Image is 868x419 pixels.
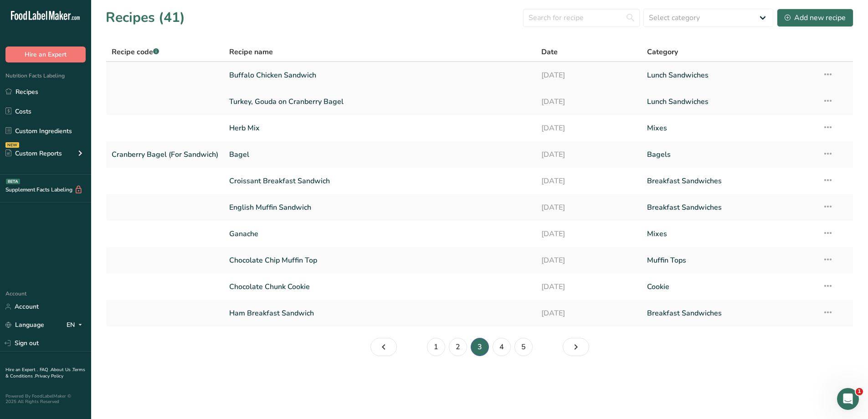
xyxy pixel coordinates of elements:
[229,171,530,191] a: Croissant Breakfast Sandwich
[427,338,445,356] a: Page 1.
[67,320,86,331] div: EN
[229,66,530,85] a: Buffalo Chicken Sandwich
[51,367,72,373] a: About Us .
[229,277,530,296] a: Chocolate Chunk Cookie
[541,304,636,323] a: [DATE]
[647,145,812,164] a: Bagels
[229,304,530,323] a: Ham Breakfast Sandwich
[5,367,38,373] a: Hire an Expert .
[541,47,558,57] span: Date
[5,393,86,404] div: Powered By FoodLabelMaker © 2025 All Rights Reserved
[106,7,185,28] h1: Recipes (41)
[112,47,159,57] span: Recipe code
[647,92,812,111] a: Lunch Sandwiches
[647,171,812,191] a: Breakfast Sandwiches
[647,277,812,296] a: Cookie
[112,145,218,164] a: Cranberry Bagel (For Sandwich)
[229,224,530,243] a: Ganache
[40,367,51,373] a: FAQ .
[6,179,20,184] div: BETA
[541,66,636,85] a: [DATE]
[541,224,636,243] a: [DATE]
[541,198,636,217] a: [DATE]
[541,92,636,111] a: [DATE]
[5,142,19,148] div: NEW
[229,119,530,138] a: Herb Mix
[514,338,533,356] a: Page 5.
[229,198,530,217] a: English Muffin Sandwich
[647,304,812,323] a: Breakfast Sandwiches
[229,251,530,270] a: Chocolate Chip Muffin Top
[541,145,636,164] a: [DATE]
[229,47,273,57] span: Recipe name
[647,66,812,85] a: Lunch Sandwiches
[229,145,530,164] a: Bagel
[541,277,636,296] a: [DATE]
[647,119,812,138] a: Mixes
[541,119,636,138] a: [DATE]
[523,9,640,27] input: Search for recipe
[541,171,636,191] a: [DATE]
[5,149,62,158] div: Custom Reports
[493,338,511,356] a: Page 4.
[647,198,812,217] a: Breakfast Sandwiches
[837,388,859,410] iframe: Intercom live chat
[35,373,63,379] a: Privacy Policy
[449,338,467,356] a: Page 2.
[785,12,846,23] div: Add new recipe
[541,251,636,270] a: [DATE]
[647,251,812,270] a: Muffin Tops
[5,367,85,379] a: Terms & Conditions .
[777,9,853,27] button: Add new recipe
[856,388,863,395] span: 1
[370,338,397,356] a: Page 2.
[647,224,812,243] a: Mixes
[5,317,44,333] a: Language
[647,47,678,57] span: Category
[5,47,86,62] button: Hire an Expert
[229,92,530,111] a: Turkey, Gouda on Cranberry Bagel
[563,338,589,356] a: Page 4.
